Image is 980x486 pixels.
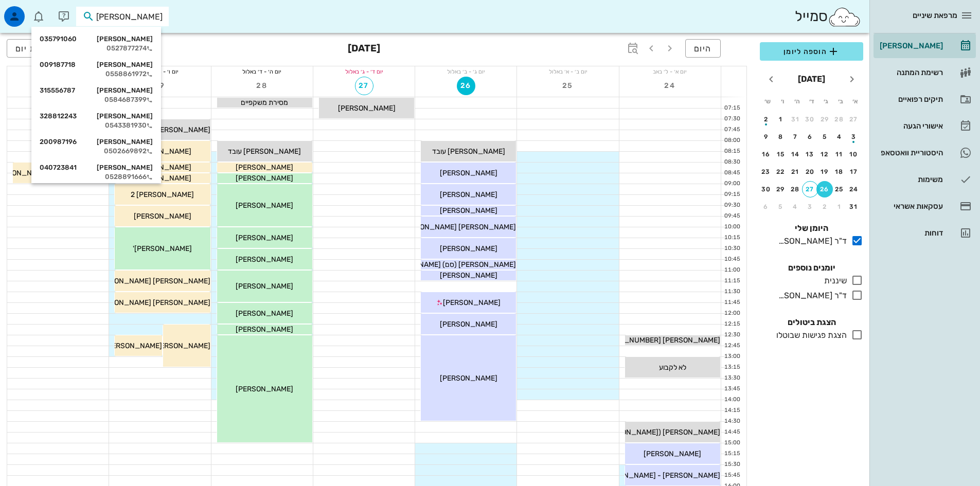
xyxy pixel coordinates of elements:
[802,151,818,158] div: 13
[443,298,501,307] span: [PERSON_NAME]
[415,66,516,77] div: יום ג׳ - ב׳ באלול
[846,186,862,193] div: 24
[40,86,153,95] div: [PERSON_NAME]
[721,287,742,296] div: 11:30
[7,39,64,58] button: תצוגת יום
[253,81,271,90] span: 28
[721,255,742,264] div: 10:45
[874,33,976,58] a: [PERSON_NAME]
[721,406,742,415] div: 14:15
[758,203,774,210] div: 6
[758,181,774,197] button: 30
[721,320,742,329] div: 12:15
[40,164,153,172] div: [PERSON_NAME]
[40,147,153,155] div: 0502669892
[348,39,380,60] h3: [DATE]
[721,233,742,242] div: 10:15
[253,77,271,95] button: 28
[802,164,818,180] button: 20
[773,168,789,175] div: 22
[721,169,742,177] div: 08:45
[874,221,976,245] a: דוחות
[30,8,37,14] span: תג
[236,163,293,172] span: [PERSON_NAME]
[787,151,804,158] div: 14
[816,151,833,158] div: 12
[236,233,293,242] span: [PERSON_NAME]
[816,164,833,180] button: 19
[787,181,804,197] button: 28
[383,260,516,269] span: [PERSON_NAME] (סם) [PERSON_NAME]
[775,93,789,110] th: ו׳
[772,329,847,341] div: הצגת פגישות שבוטלו
[758,111,774,128] button: 2
[40,138,153,146] div: [PERSON_NAME]
[133,244,192,253] span: [PERSON_NAME]'
[787,168,804,175] div: 21
[457,81,475,90] span: 26
[721,125,742,134] div: 07:45
[878,68,943,77] div: רשימת המתנה
[40,61,153,69] div: [PERSON_NAME]
[457,77,475,95] button: 26
[816,116,833,123] div: 29
[760,42,863,61] button: הוספה ליומן
[774,290,847,302] div: ד"ר [PERSON_NAME]
[236,325,293,334] span: [PERSON_NAME]
[721,277,742,285] div: 11:15
[846,164,862,180] button: 17
[721,363,742,372] div: 13:15
[761,93,774,110] th: ש׳
[758,133,774,140] div: 9
[40,173,153,181] div: 0528891666
[313,66,415,77] div: יום ד׳ - ג׳ באלול
[874,194,976,219] a: עסקאות אשראי
[878,149,943,157] div: היסטוריית וואטסאפ
[831,116,848,123] div: 28
[831,151,848,158] div: 11
[721,244,742,253] div: 10:30
[846,111,862,128] button: 27
[874,60,976,85] a: רשימת המתנה
[874,167,976,192] a: משימות
[40,35,153,43] div: [PERSON_NAME]
[787,164,804,180] button: 21
[758,146,774,163] button: 16
[816,133,833,140] div: 5
[236,385,293,393] span: [PERSON_NAME]
[773,181,789,197] button: 29
[721,115,742,123] div: 07:30
[236,282,293,291] span: [PERSON_NAME]
[40,61,76,69] span: 009187718
[211,66,313,77] div: יום ה׳ - ד׳ באלול
[787,186,804,193] div: 28
[94,277,210,285] span: [PERSON_NAME] [PERSON_NAME]
[721,341,742,350] div: 12:45
[659,363,686,372] span: לא לקבוע
[802,129,818,145] button: 6
[794,69,829,89] button: [DATE]
[40,70,153,78] div: 0558861972
[758,151,774,158] div: 16
[773,203,789,210] div: 5
[228,147,301,156] span: [PERSON_NAME] עובד
[816,203,833,210] div: 2
[834,93,847,110] th: ב׳
[831,111,848,128] button: 28
[440,206,497,215] span: [PERSON_NAME]
[440,374,497,383] span: [PERSON_NAME]
[40,138,77,146] span: 200987196
[661,81,679,90] span: 24
[236,309,293,318] span: [PERSON_NAME]
[721,179,742,188] div: 09:00
[721,201,742,210] div: 09:30
[758,199,774,215] button: 6
[820,275,847,287] div: שיננית
[816,129,833,145] button: 5
[440,320,497,329] span: [PERSON_NAME]
[721,417,742,426] div: 14:30
[831,168,848,175] div: 18
[878,175,943,184] div: משימות
[831,146,848,163] button: 11
[802,116,818,123] div: 30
